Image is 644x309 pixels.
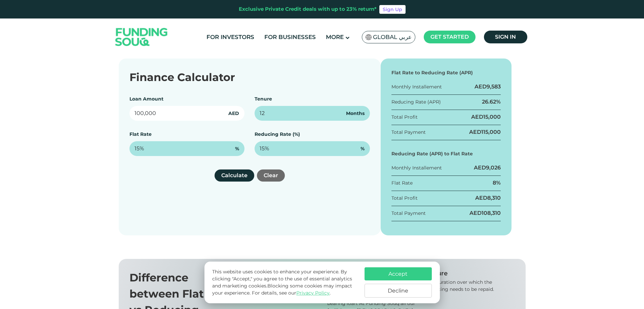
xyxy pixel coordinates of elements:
[129,96,163,102] label: Loan Amount
[471,113,501,121] div: AED
[391,210,426,217] div: Total Payment
[495,34,516,40] span: Sign in
[263,32,317,43] a: For Businesses
[346,110,365,117] span: Months
[109,20,175,54] img: Logo
[212,283,352,296] span: Blocking some cookies may impact your experience.
[255,131,300,137] label: Reducing Rate (%)
[366,34,372,40] img: SA Flag
[129,69,370,85] div: Finance Calculator
[487,195,501,201] span: 8,310
[296,290,330,296] a: Privacy Policy
[391,83,442,90] div: Monthly Installement
[365,284,432,298] button: Decline
[252,290,331,296] span: For details, see our .
[481,129,501,135] span: 115,000
[239,5,377,13] div: Exclusive Private Credit deals with up to 23% return*
[391,129,426,136] div: Total Payment
[257,169,285,182] button: Clear
[326,34,344,40] span: More
[391,180,413,187] div: Flat Rate
[482,98,501,106] div: 26.62%
[487,83,501,90] span: 9,583
[475,83,501,90] div: AED
[493,179,501,187] div: 8%
[379,5,406,14] a: Sign Up
[426,279,515,293] div: The duration over which the financing needs to be repaid.
[365,267,432,280] button: Accept
[430,34,469,40] span: Get started
[391,150,501,157] div: Reducing Rate (APR) to Flat Rate
[469,128,501,136] div: AED
[228,110,239,117] span: AED
[391,164,442,171] div: Monthly Installement
[469,209,501,217] div: AED
[482,210,501,216] span: 108,310
[391,114,418,121] div: Total Profit
[486,164,501,171] span: 9,026
[475,194,501,202] div: AED
[426,270,515,277] div: Tenure
[235,145,239,152] span: %
[361,145,365,152] span: %
[391,69,501,76] div: Flat Rate to Reducing Rate (APR)
[215,169,254,182] button: Calculate
[483,114,501,120] span: 15,000
[391,99,441,106] div: Reducing Rate (APR)
[373,33,412,41] span: Global عربي
[212,268,357,297] p: This website uses cookies to enhance your experience. By clicking "Accept," you agree to the use ...
[129,131,152,137] label: Flat Rate
[391,195,418,202] div: Total Profit
[474,164,501,171] div: AED
[484,31,527,43] a: Sign in
[255,96,272,102] label: Tenure
[205,32,256,43] a: For Investors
